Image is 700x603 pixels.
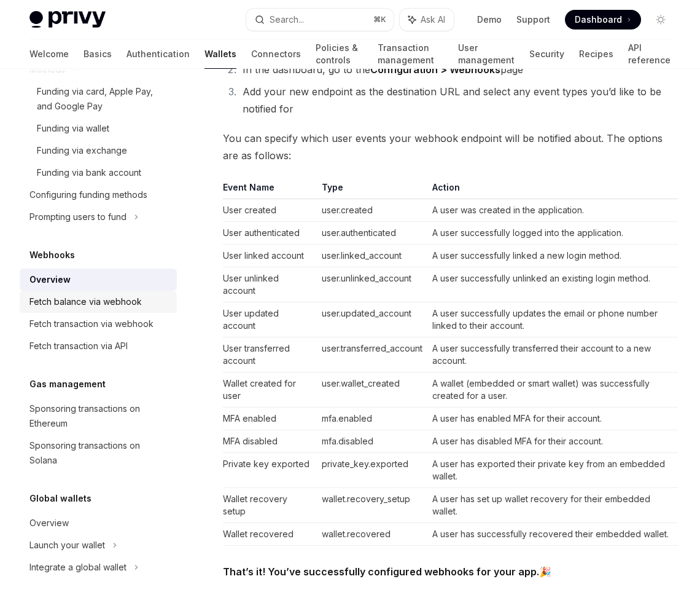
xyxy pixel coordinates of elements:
a: Connectors [251,39,301,69]
div: Fetch transaction via API [29,339,128,353]
button: Toggle dark mode [651,10,671,30]
a: Basics [84,39,112,69]
h5: Global wallets [29,491,91,506]
td: User linked account [223,245,317,267]
a: Funding via wallet [20,117,177,140]
a: Overview [20,269,177,291]
a: Funding via card, Apple Pay, and Google Pay [20,81,177,117]
td: Wallet recovery setup [223,488,317,523]
td: A user has enabled MFA for their account. [427,408,678,430]
td: mfa.disabled [317,430,427,453]
a: Recipes [579,39,613,69]
td: A user successfully logged into the application. [427,222,678,245]
td: MFA disabled [223,430,317,453]
td: A wallet (embedded or smart wallet) was successfully created for a user. [427,372,678,408]
div: Overview [29,516,69,530]
a: Demo [477,14,502,26]
strong: That’s it! You’ve successfully configured webhooks for your app. [223,566,539,578]
td: private_key.exported [317,453,427,488]
span: Add your new endpoint as the destination URL and select any event types you’d like to be notified... [243,85,661,115]
a: Policies & controls [316,39,363,69]
div: Fetch transaction via webhook [29,317,154,331]
a: Funding via exchange [20,140,177,162]
img: light logo [29,11,106,28]
a: Fetch balance via webhook [20,291,177,313]
span: ⌘ K [373,15,386,25]
td: user.wallet_created [317,372,427,408]
td: A user successfully unlinked an existing login method. [427,267,678,302]
div: Integrate a global wallet [29,560,126,575]
td: wallet.recovered [317,523,427,546]
td: wallet.recovery_setup [317,488,427,523]
div: Fetch balance via webhook [29,294,142,309]
td: MFA enabled [223,408,317,430]
td: user.linked_account [317,245,427,267]
button: Search...⌘K [246,9,393,31]
a: Dashboard [565,10,641,30]
td: user.authenticated [317,222,427,245]
a: Wallets [204,39,236,69]
td: User created [223,199,317,222]
div: Search... [270,12,304,27]
button: Ask AI [400,9,454,31]
td: Private key exported [223,453,317,488]
td: A user has exported their private key from an embedded wallet. [427,453,678,488]
a: Configuring funding methods [20,184,177,206]
span: Dashboard [575,14,622,26]
div: Sponsoring transactions on Solana [29,438,169,468]
td: Wallet recovered [223,523,317,546]
a: API reference [628,39,671,69]
span: Ask AI [421,14,445,26]
a: Authentication [126,39,190,69]
a: Sponsoring transactions on Ethereum [20,398,177,435]
span: 🎉 [223,563,678,580]
div: Funding via bank account [37,165,141,180]
span: In the dashboard, go to the page [243,63,523,76]
td: user.transferred_account [317,337,427,372]
a: Funding via bank account [20,162,177,184]
div: Launch your wallet [29,538,105,553]
div: Funding via card, Apple Pay, and Google Pay [37,84,169,114]
div: Funding via exchange [37,143,127,158]
th: Event Name [223,181,317,199]
td: user.unlinked_account [317,267,427,302]
td: Wallet created for user [223,372,317,408]
h5: Webhooks [29,248,75,262]
a: Transaction management [378,39,443,69]
a: User management [458,39,515,69]
td: mfa.enabled [317,408,427,430]
a: Support [516,14,550,26]
td: A user was created in the application. [427,199,678,222]
a: Welcome [29,39,69,69]
td: A user has set up wallet recovery for their embedded wallet. [427,488,678,523]
td: A user has disabled MFA for their account. [427,430,678,453]
td: A user successfully updates the email or phone number linked to their account. [427,302,678,337]
div: Configuring funding methods [29,187,147,202]
a: Overview [20,512,177,534]
strong: Configuration > Webhooks [370,63,500,76]
th: Type [317,181,427,199]
td: A user successfully transferred their account to a new account. [427,337,678,372]
div: Overview [29,272,71,287]
td: user.updated_account [317,302,427,337]
span: You can specify which user events your webhook endpoint will be notified about. The options are a... [223,130,678,164]
a: Fetch transaction via API [20,335,177,357]
td: A user successfully linked a new login method. [427,245,678,267]
a: Fetch transaction via webhook [20,313,177,335]
div: Funding via wallet [37,121,109,136]
td: user.created [317,199,427,222]
div: Prompting users to fund [29,210,126,224]
td: User transferred account [223,337,317,372]
div: Sponsoring transactions on Ethereum [29,401,169,431]
a: Sponsoring transactions on Solana [20,435,177,471]
a: Security [529,39,564,69]
td: A user has successfully recovered their embedded wallet. [427,523,678,546]
th: Action [427,181,678,199]
td: User authenticated [223,222,317,245]
h5: Gas management [29,377,106,392]
td: User updated account [223,302,317,337]
td: User unlinked account [223,267,317,302]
